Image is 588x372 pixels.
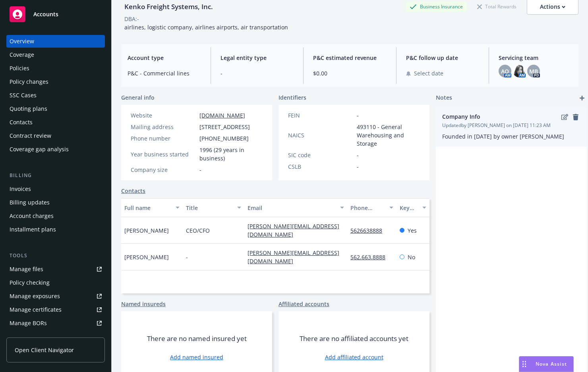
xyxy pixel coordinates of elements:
[121,187,145,195] a: Contacts
[442,133,564,140] span: Founded in [DATE] by owner [PERSON_NAME]
[406,2,467,12] div: Business Insurance
[347,198,397,217] button: Phone number
[10,263,43,276] div: Manage files
[10,102,47,115] div: Quoting plans
[313,54,387,62] span: P&C estimated revenue
[10,129,51,142] div: Contract review
[199,112,245,119] a: [DOMAIN_NAME]
[6,102,105,115] a: Quoting plans
[279,300,329,308] a: Affiliated accounts
[121,300,166,308] a: Named insureds
[442,112,560,121] span: Company Info
[288,111,354,120] div: FEIN
[220,54,294,62] span: Legal entity type
[121,93,155,102] span: General info
[6,210,105,222] a: Account charges
[6,263,105,276] a: Manage files
[6,330,105,343] a: Summary of insurance
[6,276,105,289] a: Policy checking
[131,111,196,120] div: Website
[10,210,54,222] div: Account charges
[6,172,105,179] div: Billing
[300,334,408,343] span: There are no affiliated accounts yet
[288,151,354,159] div: SIC code
[170,353,223,361] a: Add named insured
[186,253,188,261] span: -
[288,162,354,171] div: CSLB
[6,303,105,316] a: Manage certificates
[6,223,105,236] a: Installment plans
[325,353,383,361] a: Add affiliated account
[10,303,62,316] div: Manage certificates
[350,227,389,234] a: 5626638888
[199,146,263,162] span: 1996 (29 years in business)
[6,89,105,102] a: SSC Cases
[128,69,201,77] span: P&C - Commercial lines
[560,112,569,122] a: edit
[519,356,574,372] button: Nova Assist
[536,360,567,367] span: Nova Assist
[10,48,34,61] div: Coverage
[10,290,60,303] div: Manage exposures
[436,106,587,147] div: Company InfoeditremoveUpdatedby [PERSON_NAME] on [DATE] 11:23 AMFounded in [DATE] by owner [PERSO...
[6,196,105,209] a: Billing updates
[131,123,196,131] div: Mailing address
[10,196,50,209] div: Billing updates
[357,151,359,159] span: -
[408,226,417,235] span: Yes
[6,75,105,88] a: Policy changes
[501,67,509,75] span: AO
[10,35,34,48] div: Overview
[408,253,415,261] span: No
[6,116,105,129] a: Contacts
[10,330,70,343] div: Summary of insurance
[121,2,216,12] div: Kenko Freight Systems, Inc.
[288,131,354,139] div: NAICS
[6,35,105,48] a: Overview
[357,162,359,171] span: -
[244,198,347,217] button: Email
[6,317,105,330] a: Manage BORs
[6,62,105,75] a: Policies
[186,204,232,212] div: Title
[121,198,183,217] button: Full name
[442,122,580,129] span: Updated by [PERSON_NAME] on [DATE] 11:23 AM
[313,69,387,77] span: $0.00
[124,23,288,31] span: airlines, logistic company, airlines airports, air transportation
[131,134,196,143] div: Phone number
[400,204,418,212] div: Key contact
[131,150,196,158] div: Year business started
[6,143,105,156] a: Coverage gap analysis
[220,69,294,77] span: -
[199,166,201,174] span: -
[6,3,105,25] a: Accounts
[131,166,196,174] div: Company size
[186,226,210,235] span: CEO/CFO
[248,204,335,212] div: Email
[199,123,250,131] span: [STREET_ADDRESS]
[248,222,339,238] a: [PERSON_NAME][EMAIL_ADDRESS][DOMAIN_NAME]
[10,143,69,156] div: Coverage gap analysis
[10,75,48,88] div: Policy changes
[406,54,480,62] span: P&C follow up date
[473,2,520,12] div: Total Rewards
[397,198,429,217] button: Key contact
[33,11,58,17] span: Accounts
[436,93,452,103] span: Notes
[6,183,105,195] a: Invoices
[6,252,105,260] div: Tools
[357,123,420,148] span: 493110 - General Warehousing and Storage
[350,253,392,261] a: 562.663.8888
[10,89,37,102] div: SSC Cases
[248,249,339,265] a: [PERSON_NAME][EMAIL_ADDRESS][DOMAIN_NAME]
[513,65,526,77] img: photo
[147,334,247,343] span: There are no named insured yet
[414,69,443,77] span: Select date
[279,93,306,102] span: Identifiers
[519,357,529,372] div: Drag to move
[571,112,580,122] a: remove
[15,346,74,354] span: Open Client Navigator
[124,204,171,212] div: Full name
[6,290,105,303] a: Manage exposures
[124,253,169,261] span: [PERSON_NAME]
